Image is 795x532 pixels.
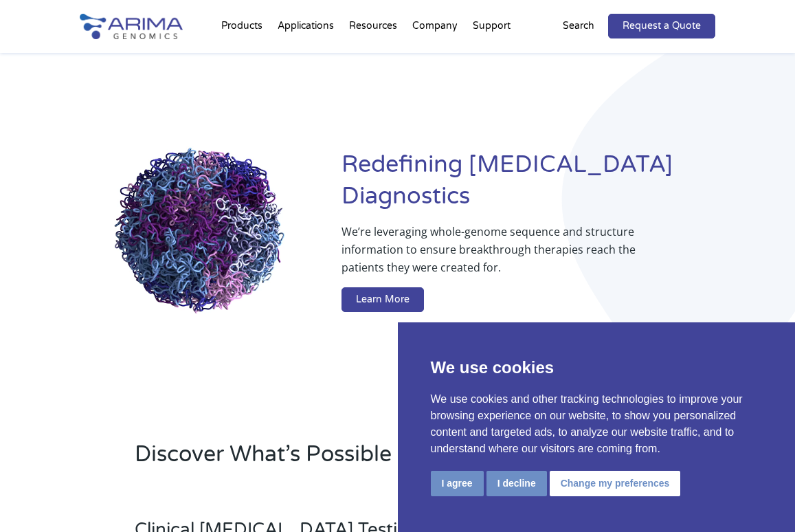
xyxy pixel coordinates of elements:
[80,14,183,39] img: Arima-Genomics-logo
[486,471,547,496] button: I decline
[341,223,660,287] p: We’re leveraging whole-genome sequence and structure information to ensure breakthrough therapies...
[563,17,594,35] p: Search
[135,439,548,480] h2: Discover What’s Possible
[608,14,715,38] a: Request a Quote
[431,391,763,457] p: We use cookies and other tracking technologies to improve your browsing experience on our website...
[431,471,484,496] button: I agree
[341,287,424,312] a: Learn More
[431,355,763,380] p: We use cookies
[550,471,681,496] button: Change my preferences
[341,149,715,223] h1: Redefining [MEDICAL_DATA] Diagnostics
